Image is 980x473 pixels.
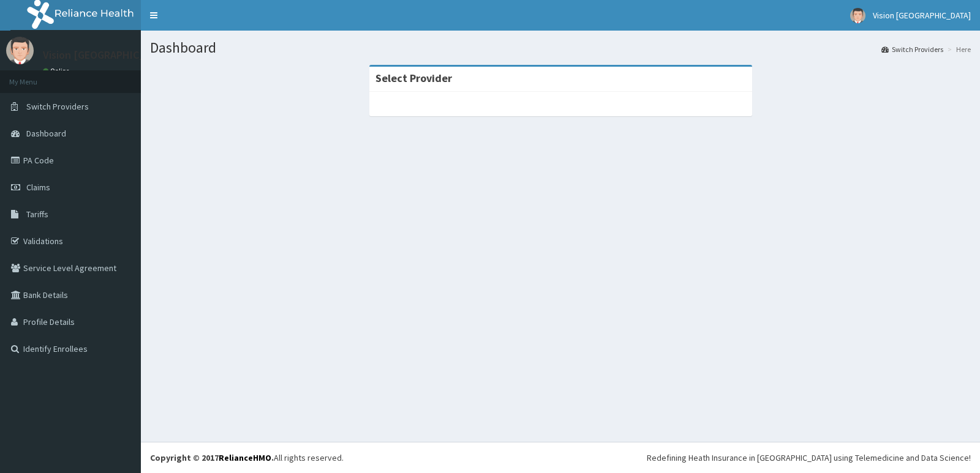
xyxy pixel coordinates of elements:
[150,40,971,56] h1: Dashboard
[944,44,971,54] li: Here
[850,8,865,23] img: User Image
[150,452,274,463] strong: Copyright © 2017 .
[26,128,66,139] span: Dashboard
[141,442,980,473] footer: All rights reserved.
[26,101,89,112] span: Switch Providers
[6,37,34,64] img: User Image
[881,44,943,54] a: Switch Providers
[647,452,971,464] div: Redefining Heath Insurance in [GEOGRAPHIC_DATA] using Telemedicine and Data Science!
[43,50,175,61] p: Vision [GEOGRAPHIC_DATA]
[219,452,271,463] a: RelianceHMO
[26,209,48,220] span: Tariffs
[26,182,50,193] span: Claims
[43,67,72,75] a: Online
[873,10,971,21] span: Vision [GEOGRAPHIC_DATA]
[375,71,452,85] strong: Select Provider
